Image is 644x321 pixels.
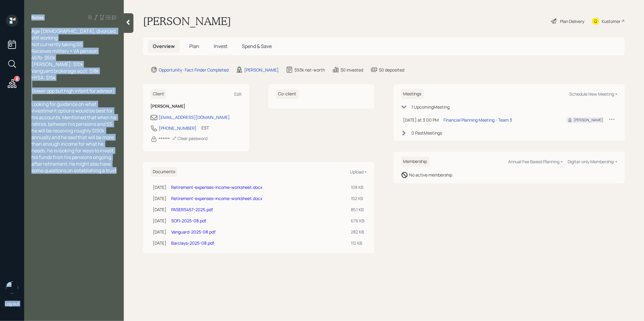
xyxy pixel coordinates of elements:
div: 108 KB [351,184,365,190]
a: SOFI-2025-08.pdf [171,218,206,224]
div: [DATE] [153,206,166,213]
div: [EMAIL_ADDRESS][DOMAIN_NAME] [159,114,230,120]
div: [PERSON_NAME] [244,67,279,73]
div: 152 KB [351,195,365,202]
span: (lower opp but high intent for advisor) [31,87,115,94]
div: [DATE] [153,240,166,246]
div: Edit [234,91,242,97]
span: Invest [214,43,227,49]
div: [DATE] [153,218,166,224]
div: Kustomer [602,18,620,24]
img: treva-nostdahl-headshot.png [6,281,18,294]
h6: Meetings [401,89,424,99]
h1: [PERSON_NAME] [143,14,231,28]
div: 112 KB [351,240,365,246]
div: 6 [14,76,20,82]
div: [DATE] at 3:00 PM [403,117,439,123]
div: 0 Past Meeting s [412,130,442,136]
h6: [PERSON_NAME] [150,104,242,109]
div: Schedule New Meeting + [569,91,617,97]
a: Retirement-expenses-income-worksheet.docx [171,195,262,201]
div: EST [201,125,209,131]
div: Opportunity · Fact Finder Completed [159,67,229,73]
h6: Documents [150,167,178,177]
a: Barclays-2025-08.pdf [171,240,214,246]
div: $0 deposited [379,67,404,73]
span: Overview [153,43,175,49]
div: 282 KB [351,229,365,235]
span: Looking for guidance on what investment options would be best for his accounts. Mentioned that wh... [31,101,117,174]
a: Retirement-expenses-income-worksheet.docx [171,184,262,190]
div: 1 Upcoming Meeting [412,104,450,110]
h6: Co-client [276,89,299,99]
div: Annual Fee Based Planning + [508,159,563,164]
h6: Client [150,89,167,99]
div: Upload + [350,169,367,175]
label: Notes [31,14,44,21]
div: [DATE] [153,195,166,202]
div: $0 invested [341,67,363,73]
span: Age [DEMOGRAPHIC_DATA], divorced, still working Not currently taking SS Receives military + VA pe... [31,28,117,81]
div: No active membership [409,172,453,178]
div: Clear password [172,135,207,141]
div: [DATE] [153,229,166,235]
h6: Membership [401,157,430,167]
div: [PERSON_NAME] [574,117,603,123]
div: Digital-only Membership + [568,159,617,164]
span: Plan [189,43,199,49]
div: Financial Planning Meeting - Team 3 [444,117,512,123]
div: Plan Delivery [560,18,584,24]
div: [DATE] [153,184,166,190]
a: PASERS457-2025.pdf [171,207,213,212]
div: Log out [5,301,19,307]
a: Vanguard-2025-08.pdf [171,229,216,235]
div: 85.1 KB [351,206,365,213]
span: Spend & Save [242,43,272,49]
div: [PHONE_NUMBER] [159,125,197,131]
div: $93k net-worth [294,67,325,73]
div: 676 KB [351,218,365,224]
